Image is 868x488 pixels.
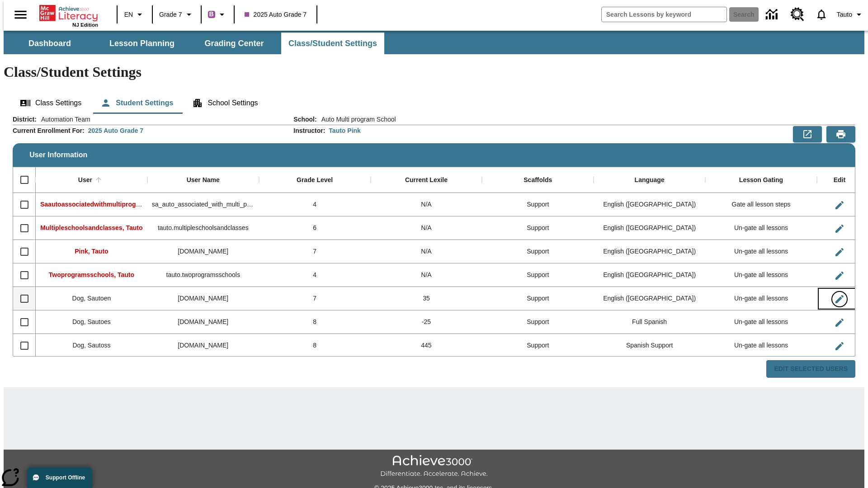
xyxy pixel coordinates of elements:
div: Support [482,216,594,240]
div: Class/Student Settings [13,92,855,114]
div: 8 [259,310,371,334]
h2: Instructor : [293,127,325,135]
div: 445 [371,334,482,357]
button: Open side menu [7,1,34,28]
div: 4 [259,263,371,287]
div: Support [482,334,594,357]
button: Boost Class color is purple. Change class color [204,6,231,23]
div: Language [635,176,665,184]
button: Export to CSV [793,126,822,142]
div: Un-gate all lessons [705,216,817,240]
h1: Class/Student Settings [4,64,864,80]
div: SubNavbar [4,33,385,54]
span: Support Offline [46,474,85,481]
div: 7 [259,287,371,310]
button: Edit User [830,220,849,238]
span: Multipleschoolsandclasses, Tauto [40,224,142,231]
div: Edit [834,176,845,184]
div: sa_auto_associated_with_multi_program_classes [147,193,259,216]
span: Dashboard [28,38,71,49]
span: Grading Center [204,38,264,49]
span: Twoprogramsschools, Tauto [49,271,134,278]
span: User Information [29,151,87,159]
button: Grading Center [189,33,279,54]
a: Home [39,4,98,22]
span: 2025 Auto Grade 7 [245,10,307,19]
div: 7 [259,240,371,263]
div: Un-gate all lessons [705,287,817,310]
span: Tauto [837,10,852,19]
div: English (US) [594,216,705,240]
span: Lesson Planning [109,38,175,49]
div: English (US) [594,287,705,310]
div: Scaffolds [524,176,552,184]
span: Dog, Sautoen [72,295,111,302]
a: Notifications [810,3,833,26]
button: Edit User [830,337,849,355]
div: Un-gate all lessons [705,334,817,357]
button: Edit User [830,243,849,261]
div: tauto.pink [147,240,259,263]
span: B [209,9,214,20]
span: Pink, Tauto [75,248,108,255]
img: Achieve3000 Differentiate Accelerate Achieve [380,455,488,478]
div: Full Spanish [594,310,705,334]
div: Un-gate all lessons [705,263,817,287]
span: Class/Student Settings [288,38,377,49]
div: N/A [371,240,482,263]
div: Grade Level [297,176,333,184]
a: Resource Center, Will open in new tab [785,2,810,27]
button: Lesson Planning [97,33,187,54]
button: Edit User [830,314,849,332]
div: User Information [13,115,855,378]
div: 4 [259,193,371,216]
button: Print Preview [826,126,855,142]
span: Auto Multi program School [317,115,396,124]
h2: School : [293,116,316,123]
div: tauto.twoprogramsschools [147,263,259,287]
span: NJ Edition [72,22,98,28]
div: Tauto Pink [329,126,361,135]
div: SubNavbar [4,31,864,54]
button: Dashboard [5,33,95,54]
div: Support [482,263,594,287]
div: Gate all lesson steps [705,193,817,216]
div: Support [482,240,594,263]
button: Class Settings [13,92,89,114]
div: N/A [371,263,482,287]
button: Class/Student Settings [281,33,384,54]
div: User Name [187,176,220,184]
div: English (US) [594,263,705,287]
button: Student Settings [93,92,180,114]
div: Home [39,3,98,28]
button: Edit User [830,267,849,285]
div: sautoen.dog [147,287,259,310]
div: 35 [371,287,482,310]
div: Support [482,310,594,334]
span: Grade 7 [159,10,182,19]
div: -25 [371,310,482,334]
div: Un-gate all lessons [705,310,817,334]
div: Support [482,193,594,216]
div: Lesson Gating [739,176,783,184]
div: N/A [371,216,482,240]
div: Support [482,287,594,310]
div: sautoss.dog [147,334,259,357]
button: Edit User [830,290,849,308]
button: Edit User [830,196,849,214]
div: tauto.multipleschoolsandclasses [147,216,259,240]
a: Data Center [760,2,785,27]
h2: Current Enrollment For : [13,127,85,135]
div: 2025 Auto Grade 7 [88,126,143,135]
span: Dog, Sautoes [72,318,111,325]
span: EN [124,10,133,19]
button: Support Offline [27,467,92,488]
div: Spanish Support [594,334,705,357]
div: N/A [371,193,482,216]
div: English (US) [594,193,705,216]
div: 8 [259,334,371,357]
span: Saautoassociatedwithmultiprogr, Saautoassociatedwithmultiprogr [40,201,240,208]
div: Current Lexile [405,176,448,184]
button: Language: EN, Select a language [120,6,149,23]
div: 6 [259,216,371,240]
